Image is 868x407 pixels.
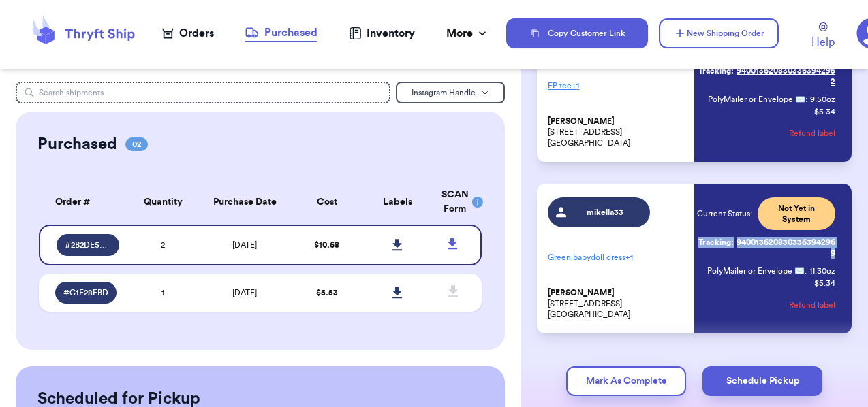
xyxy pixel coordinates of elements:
[548,116,686,148] p: [STREET_ADDRESS] [GEOGRAPHIC_DATA]
[789,290,835,320] button: Refund label
[548,116,615,127] span: [PERSON_NAME]
[39,180,127,225] th: Order #
[707,267,805,275] span: PolyMailer or Envelope ✉️
[232,241,257,249] span: [DATE]
[316,289,338,297] span: $ 5.53
[766,203,827,225] span: Not Yet in System
[697,60,835,93] a: Tracking:9400136208303363942952
[548,246,686,268] p: Green babydoll dress
[789,118,835,148] button: Refund label
[809,265,835,276] span: 11.30 oz
[708,95,805,103] span: PolyMailer or Envelope ✉️
[814,278,835,289] p: $ 5.34
[37,133,117,155] h2: Purchased
[573,207,638,218] span: mikella33
[314,241,339,249] span: $ 10.68
[548,287,686,320] p: [STREET_ADDRESS] [GEOGRAPHIC_DATA]
[697,231,835,264] a: Tracking:9400136208303363942969
[697,208,752,219] span: Current Status:
[811,34,835,50] span: Help
[292,180,362,225] th: Cost
[548,75,686,97] p: FP tee
[698,237,734,248] span: Tracking:
[245,25,317,42] a: Purchased
[702,366,822,396] button: Schedule Pickup
[63,287,108,298] span: # C1E28EBD
[814,106,835,117] p: $ 5.34
[548,288,615,298] span: [PERSON_NAME]
[805,94,807,105] span: :
[362,180,433,225] th: Labels
[659,18,779,48] button: New Shipping Order
[446,25,489,42] div: More
[805,265,807,276] span: :
[161,241,165,249] span: 2
[566,366,686,396] button: Mark As Complete
[412,88,476,97] span: Instagram Handle
[65,240,111,250] span: # 2B2DE5AC
[162,25,214,42] a: Orders
[506,18,648,48] button: Copy Customer Link
[396,82,505,103] button: Instagram Handle
[625,253,633,261] span: + 1
[811,22,835,50] a: Help
[349,25,415,42] a: Inventory
[810,94,835,105] span: 9.50 oz
[161,289,164,297] span: 1
[232,289,257,297] span: [DATE]
[16,82,391,103] input: Search shipments...
[245,25,317,41] div: Purchased
[127,180,198,225] th: Quantity
[125,137,148,151] span: 02
[698,65,734,76] span: Tracking:
[572,82,579,90] span: + 1
[198,180,292,225] th: Purchase Date
[441,188,466,216] div: SCAN Form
